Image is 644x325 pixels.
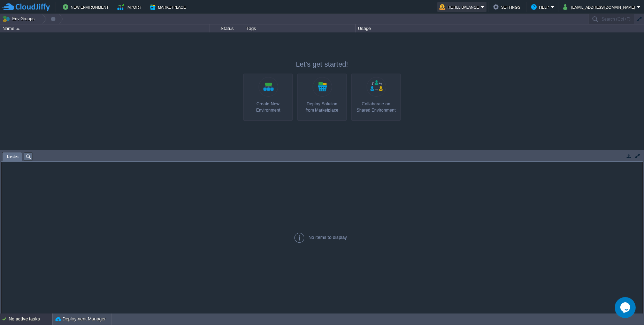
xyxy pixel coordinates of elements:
div: Collaborate on Shared Environment [353,101,399,113]
button: Env Groups [2,14,37,24]
a: Collaborate onShared Environment [351,74,401,121]
div: No items to display [291,230,353,246]
button: Help [531,3,551,11]
div: Usage [356,24,430,32]
div: No active tasks [9,313,52,325]
a: Deploy Solutionfrom Marketplace [297,74,347,121]
img: CloudJiffy [2,3,50,12]
div: Tags [245,24,355,32]
button: Deployment Manager [55,316,106,323]
img: AMDAwAAAACH5BAEAAAAALAAAAAABAAEAAAICRAEAOw== [16,28,20,30]
span: Tasks [6,152,18,161]
div: Status [210,24,244,32]
iframe: chat widget [615,297,637,318]
div: Name [1,24,209,32]
button: Import [117,3,144,11]
button: [EMAIL_ADDRESS][DOMAIN_NAME] [563,3,637,11]
a: Create New Environment [243,74,293,121]
div: Create New Environment [245,101,291,113]
div: Deploy Solution from Marketplace [299,101,345,113]
button: New Environment [63,3,111,11]
button: Marketplace [150,3,188,11]
p: Let's get started! [243,59,401,69]
button: Refill Balance [439,3,481,11]
button: Settings [493,3,522,11]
